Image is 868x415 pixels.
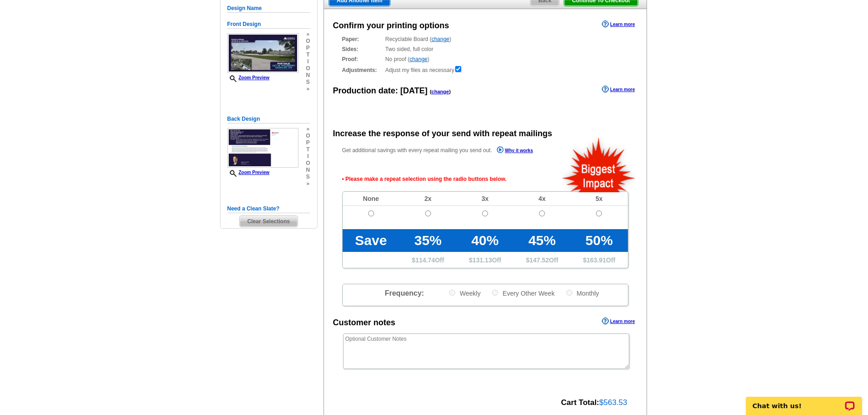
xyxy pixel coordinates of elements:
img: small-thumb.jpg [227,33,298,73]
div: Confirm your printing options [333,20,449,32]
img: biggestImpact.png [561,136,637,192]
iframe: LiveChat chat widget [740,386,868,415]
span: s [306,174,310,180]
h5: Design Name [227,4,310,13]
td: $ Off [514,252,570,268]
a: Zoom Preview [227,170,270,175]
span: t [306,51,310,58]
label: Weekly [448,289,481,297]
td: 3x [457,192,514,206]
span: o [306,160,310,167]
h5: Back Design [227,115,310,123]
label: Monthly [565,289,599,297]
td: None [343,192,400,206]
span: $563.53 [599,398,627,407]
a: change [410,56,427,62]
span: [DATE] [401,86,428,95]
span: p [306,139,310,146]
span: o [306,133,310,139]
strong: Proof: [342,55,383,63]
span: t [306,146,310,153]
label: Every Other Week [491,289,555,297]
span: Clear Selections [240,216,298,227]
span: » [306,126,310,133]
span: p [306,45,310,51]
span: 147.52 [529,256,549,264]
div: Adjust my files as necessary [342,65,628,74]
a: change [431,89,449,94]
td: 40% [457,229,514,252]
div: Increase the response of your send with repeat mailings [333,128,552,140]
span: » [306,86,310,92]
span: » [306,31,310,38]
span: • Please make a repeat selection using the radio buttons below. [342,167,628,191]
div: Recyclable Board ( ) [342,35,628,43]
strong: Cart Total: [561,398,599,407]
span: » [306,180,310,187]
td: 35% [400,229,457,252]
td: $ Off [570,252,627,268]
input: Weekly [449,290,455,296]
a: Why it works [497,146,533,156]
input: Monthly [566,290,572,296]
span: s [306,79,310,86]
td: 5x [570,192,627,206]
strong: Paper: [342,35,383,43]
p: Get additional savings with every repeat mailing you send out. [342,145,553,156]
div: Production date: [333,85,451,97]
input: Every Other Week [492,290,498,296]
span: 131.13 [473,256,492,264]
td: 45% [514,229,570,252]
div: Two sided, full color [342,45,628,53]
div: Customer notes [333,317,395,329]
td: 4x [514,192,570,206]
span: n [306,72,310,79]
a: Learn more [602,318,635,325]
a: Learn more [602,20,635,28]
span: o [306,65,310,72]
a: Learn more [602,86,635,93]
strong: Adjustments: [342,66,383,74]
h5: Front Design [227,20,310,29]
span: 114.74 [416,256,435,264]
td: Save [343,229,400,252]
td: 50% [570,229,627,252]
td: $ Off [400,252,457,268]
img: small-thumb.jpg [227,128,298,168]
span: i [306,58,310,65]
span: o [306,38,310,45]
span: Frequency: [385,289,424,297]
span: ( ) [430,89,451,94]
div: No proof ( ) [342,55,628,63]
span: i [306,153,310,160]
td: $ Off [457,252,514,268]
span: n [306,167,310,174]
h5: Need a Clean Slate? [227,205,310,213]
a: change [431,36,449,42]
td: 2x [400,192,457,206]
span: 163.91 [586,256,606,264]
a: Zoom Preview [227,75,270,80]
strong: Sides: [342,45,383,53]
